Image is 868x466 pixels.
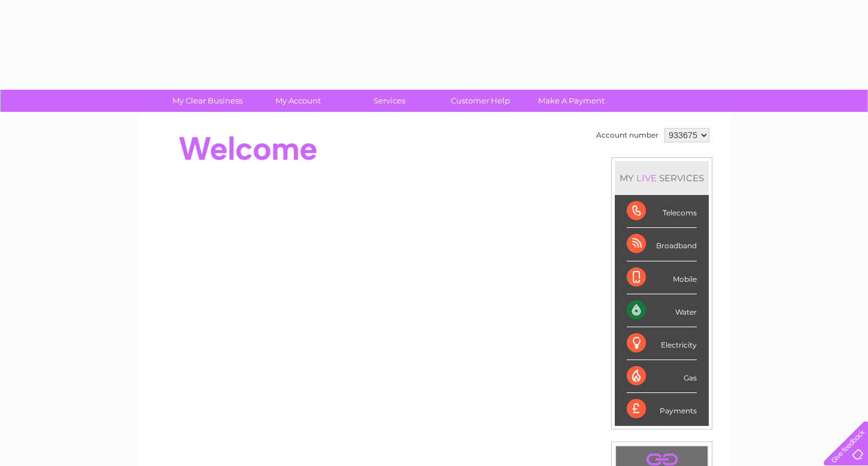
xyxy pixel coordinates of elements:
[627,327,697,360] div: Electricity
[627,195,697,228] div: Telecoms
[431,90,530,112] a: Customer Help
[627,294,697,327] div: Water
[615,161,709,195] div: MY SERVICES
[249,90,348,112] a: My Account
[627,393,697,425] div: Payments
[158,90,257,112] a: My Clear Business
[634,172,659,184] div: LIVE
[627,228,697,261] div: Broadband
[340,90,439,112] a: Services
[522,90,621,112] a: Make A Payment
[593,125,661,145] td: Account number
[627,261,697,294] div: Mobile
[627,360,697,393] div: Gas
